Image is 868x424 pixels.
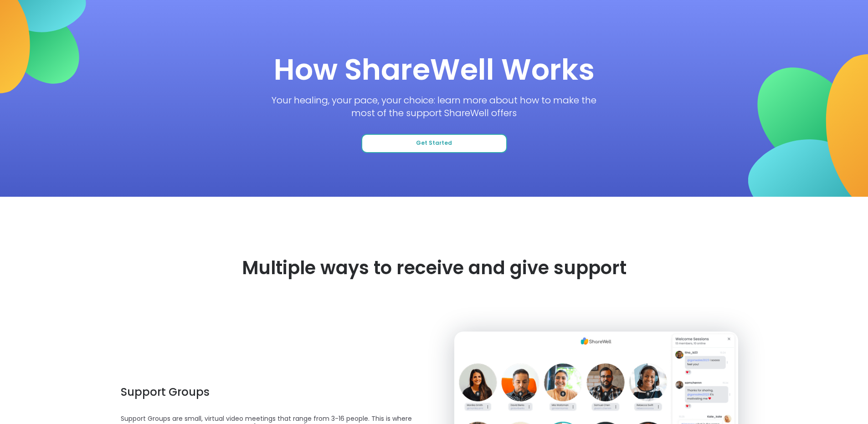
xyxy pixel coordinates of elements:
[361,134,507,153] button: Get Started
[270,94,598,119] p: Your healing, your pace, your choice: learn more about how to make the most of the support ShareW...
[121,384,423,400] h3: Support Groups
[274,49,595,90] h1: How ShareWell Works
[416,139,452,147] span: Get Started
[242,255,627,281] h2: Multiple ways to receive and give support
